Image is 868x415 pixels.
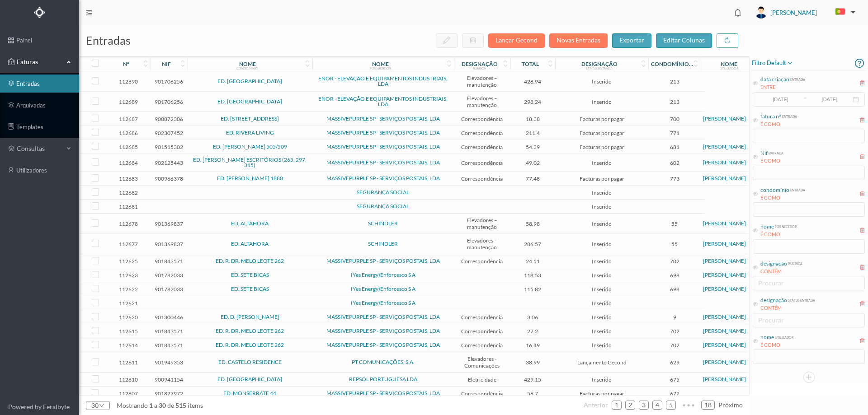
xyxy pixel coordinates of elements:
[513,130,553,136] span: 211.4
[513,220,553,227] span: 58.98
[326,327,440,334] a: MASSIVEPURPLE SP - SERVIÇOS POSTAIS, LDA
[787,296,815,303] div: status entrada
[456,75,508,88] span: Elevadores – manutenção
[557,116,646,122] span: Facturas por pagar
[153,116,185,122] span: 900872306
[513,342,553,349] span: 16.49
[231,271,269,278] a: ED. SETE BICAS
[557,390,646,397] span: Facturas por pagar
[513,144,553,150] span: 54.39
[703,159,746,166] a: [PERSON_NAME]
[703,220,746,227] a: [PERSON_NAME]
[639,398,648,412] a: 3
[557,258,646,265] span: Inserido
[652,401,662,410] li: 4
[153,175,185,182] span: 900966378
[153,258,185,265] span: 901843571
[218,359,282,365] a: ED. CASTELO RESIDENCE
[357,203,409,210] a: SEGURANÇA SOCIAL
[108,189,148,196] span: 112682
[368,220,398,227] a: SCHINDLER
[108,300,148,307] span: 112621
[456,95,508,108] span: Elevadores – manutenção
[456,116,508,122] span: Correspondência
[760,112,781,121] div: fatura nº
[456,217,508,230] span: Elevadores – manutenção
[557,144,646,150] span: Facturas por pagar
[768,149,783,156] div: entrada
[216,341,284,348] a: ED. R. DR. MELO LEOTE 262
[557,272,646,279] span: Inserido
[326,175,440,182] a: MASSIVEPURPLE SP - SERVIÇOS POSTAIS, LDA
[217,98,282,105] a: ED. [GEOGRAPHIC_DATA]
[108,314,148,321] span: 112620
[162,61,171,67] div: nif
[760,157,783,165] div: É COMO
[34,7,45,18] img: Logo
[557,78,646,85] span: Inserido
[153,159,185,166] span: 902125443
[549,36,612,44] span: Novas Entradas
[774,333,794,340] div: utilizador
[581,61,618,67] div: designação
[760,121,797,128] div: É COMO
[639,401,649,410] li: 3
[557,203,646,210] span: Inserido
[108,203,148,210] span: 112681
[760,304,815,312] div: CONTÉM
[774,223,797,229] div: fornecedor
[513,78,553,85] span: 428.94
[221,313,279,320] a: ED. D. [PERSON_NAME]
[352,359,415,365] a: PT COMUNICAÇÕES, S.A.
[513,390,553,397] span: 56.7
[108,130,148,136] span: 112686
[326,159,440,166] a: MASSIVEPURPLE SP - SERVIÇOS POSTAIS, LDA
[703,115,746,122] a: [PERSON_NAME]
[651,376,698,383] span: 675
[456,175,508,182] span: Correspondência
[372,61,389,67] div: nome
[188,401,203,409] span: items
[760,75,789,84] div: data criação
[557,159,646,166] span: Inserido
[513,159,553,166] span: 49.02
[326,390,440,396] a: MASSIVEPURPLE SP - SERVIÇOS POSTAIS, LDA
[828,5,859,19] button: PT
[703,271,746,278] a: [PERSON_NAME]
[223,390,276,396] a: ED. MONSERRATE 44
[108,286,148,293] span: 112622
[752,58,793,69] span: filtro default
[456,390,508,397] span: Correspondência
[651,314,698,321] span: 9
[584,398,608,412] li: Página Anterior
[703,313,746,320] a: [PERSON_NAME]
[216,327,284,334] a: ED. R. DR. MELO LEOTE 262
[153,241,185,247] span: 901369837
[612,401,622,410] li: 1
[651,286,698,293] span: 698
[153,130,185,136] span: 902307452
[99,403,104,408] i: icon: down
[231,285,269,292] a: ED. SETE BICAS
[239,61,256,67] div: nome
[651,159,698,166] span: 602
[760,149,768,157] div: Nif
[318,95,448,107] a: ENOR - ELEVAÇÃO E EQUIPAMENTOS INDUSTRIAIS, LDA
[368,240,398,247] a: SCHINDLER
[231,240,269,247] a: ED. ALTAHORA
[584,401,608,409] span: anterior
[153,78,185,85] span: 901706256
[86,33,131,47] span: entradas
[153,286,185,293] span: 901782033
[557,376,646,383] span: Inserido
[326,129,440,136] a: MASSIVEPURPLE SP - SERVIÇOS POSTAIS, LDA
[703,143,746,150] a: [PERSON_NAME]
[17,144,62,153] span: consultas
[651,258,698,265] span: 702
[720,66,738,70] div: utilizador
[370,66,391,70] div: fornecedor
[787,260,802,266] div: rubrica
[193,156,307,168] a: ED. [PERSON_NAME] ESCRITÓRIOS (265, 297, 315)
[217,78,282,84] a: ED. [GEOGRAPHIC_DATA]
[351,285,415,292] a: (Yes Energy)Enforcesco S A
